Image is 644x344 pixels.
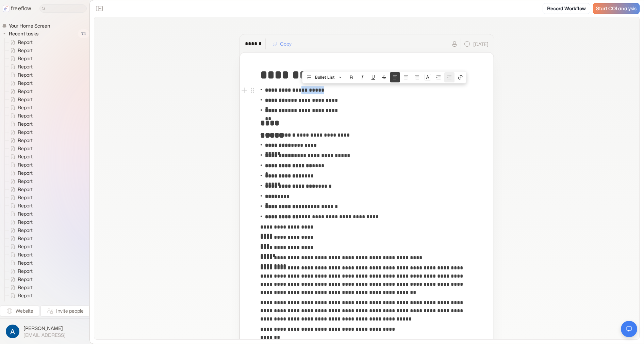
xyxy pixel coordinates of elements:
[596,6,637,12] span: Start COI analysis
[7,22,52,29] span: Your Home Screen
[16,47,35,54] span: Report
[16,186,35,193] span: Report
[23,332,66,338] span: [EMAIL_ADDRESS]
[16,210,35,217] span: Report
[16,145,35,152] span: Report
[2,22,53,29] a: Your Home Screen
[11,4,31,13] p: freeflow
[5,243,35,251] a: Report
[5,136,35,144] a: Report
[5,63,35,71] a: Report
[5,202,35,210] a: Report
[3,4,31,13] a: freeflow
[2,30,41,38] button: Recent tasks
[23,325,66,332] span: [PERSON_NAME]
[5,38,35,46] a: Report
[16,161,35,168] span: Report
[5,169,35,177] a: Report
[16,268,35,275] span: Report
[444,72,455,82] button: Unnest block
[268,38,296,49] button: Copy
[315,72,335,82] span: Bullet List
[16,292,35,299] span: Report
[16,194,35,201] span: Report
[5,128,35,136] a: Report
[16,202,35,209] span: Report
[16,104,35,111] span: Report
[5,185,35,193] a: Report
[16,88,35,95] span: Report
[5,292,35,300] a: Report
[16,170,35,176] span: Report
[5,104,35,112] a: Report
[593,3,640,14] a: Start COI analysis
[5,112,35,120] a: Report
[401,72,411,82] button: Align text center
[16,284,35,291] span: Report
[16,72,35,78] span: Report
[5,144,35,153] a: Report
[346,72,357,82] button: Bold
[16,112,35,119] span: Report
[16,137,35,144] span: Report
[5,120,35,128] a: Report
[473,41,489,48] p: [DATE]
[16,227,35,234] span: Report
[5,87,35,95] a: Report
[94,3,105,14] button: Close the sidebar
[16,243,35,250] span: Report
[7,30,40,37] span: Recent tasks
[5,193,35,202] a: Report
[621,321,637,337] button: Open chat
[16,121,35,127] span: Report
[5,210,35,218] a: Report
[16,96,35,103] span: Report
[16,276,35,283] span: Report
[5,283,35,292] a: Report
[16,178,35,185] span: Report
[16,300,35,307] span: Report
[5,161,35,169] a: Report
[5,71,35,79] a: Report
[16,153,35,160] span: Report
[5,267,35,275] a: Report
[433,72,444,82] button: Nest block
[5,218,35,226] a: Report
[16,39,35,46] span: Report
[16,235,35,242] span: Report
[390,72,400,82] button: Align text left
[16,55,35,62] span: Report
[16,260,35,266] span: Report
[5,226,35,234] a: Report
[5,153,35,161] a: Report
[357,72,367,82] button: Italic
[423,72,433,82] button: Colors
[16,80,35,87] span: Report
[5,79,35,87] a: Report
[368,72,378,82] button: Underline
[5,251,35,259] a: Report
[5,259,35,267] a: Report
[5,54,35,63] a: Report
[5,300,35,308] a: Report
[5,46,35,54] a: Report
[240,86,248,94] button: Add block
[543,3,590,14] a: Record Workflow
[5,95,35,104] a: Report
[455,72,465,82] button: Create link
[16,219,35,225] span: Report
[5,177,35,185] a: Report
[4,323,85,340] button: [PERSON_NAME][EMAIL_ADDRESS]
[248,86,257,94] button: Open block menu
[78,29,89,38] span: 74
[5,275,35,283] a: Report
[16,251,35,258] span: Report
[379,72,389,82] button: Strike
[16,63,35,70] span: Report
[5,234,35,243] a: Report
[412,72,422,82] button: Align text right
[6,325,19,338] img: profile
[16,129,35,136] span: Report
[40,306,89,316] button: Invite people
[303,72,346,82] button: Bullet List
